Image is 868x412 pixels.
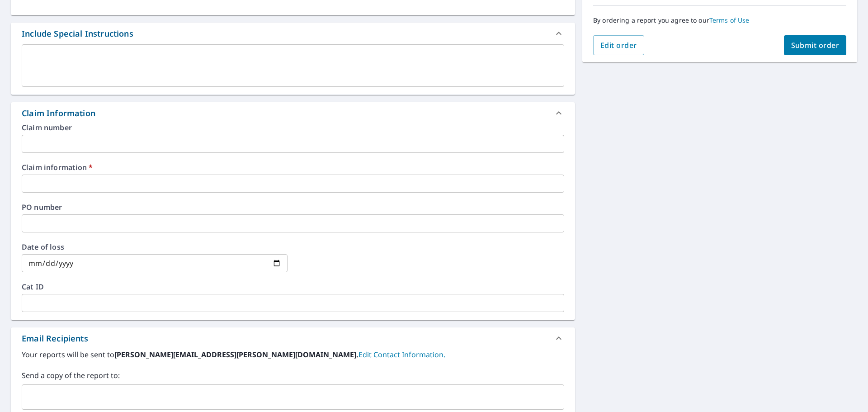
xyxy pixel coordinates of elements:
label: Send a copy of the report to: [22,370,564,381]
label: Your reports will be sent to [22,349,564,360]
div: Include Special Instructions [11,23,575,44]
button: Edit order [593,35,644,55]
span: Edit order [600,40,637,50]
label: PO number [22,204,564,211]
label: Claim information [22,164,564,171]
a: Terms of Use [709,16,750,24]
a: EditContactInfo [359,350,445,360]
b: [PERSON_NAME][EMAIL_ADDRESS][PERSON_NAME][DOMAIN_NAME]. [114,350,359,360]
div: Email Recipients [22,332,88,345]
div: Email Recipients [11,327,575,349]
label: Claim number [22,124,564,131]
span: Submit order [791,40,840,50]
p: By ordering a report you agree to our [593,16,846,24]
label: Date of loss [22,243,288,251]
div: Claim Information [22,107,95,119]
div: Include Special Instructions [22,28,133,40]
div: Claim Information [11,102,575,124]
label: Cat ID [22,283,564,290]
button: Submit order [784,35,847,55]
